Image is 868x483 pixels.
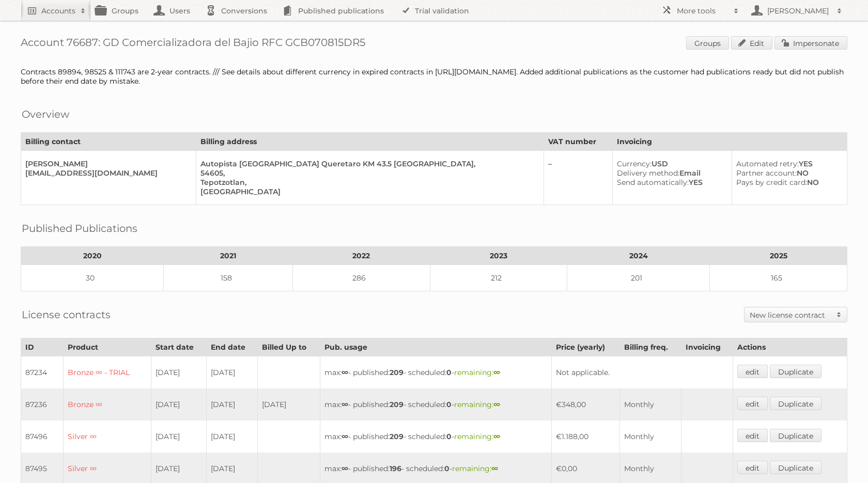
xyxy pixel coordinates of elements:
[21,133,196,151] th: Billing contact
[493,368,500,377] strong: ∞
[737,461,768,474] a: edit
[64,338,151,356] th: Product
[430,247,567,265] th: 2023
[21,388,64,420] td: 87236
[207,338,258,356] th: End date
[207,420,258,453] td: [DATE]
[25,159,188,168] div: [PERSON_NAME]
[552,388,619,420] td: €348,00
[736,178,839,187] div: NO
[342,400,348,409] strong: ∞
[619,420,681,453] td: Monthly
[774,36,847,50] a: Impersonate
[619,338,681,356] th: Billing freq.
[452,464,498,473] span: remaining:
[320,338,551,356] th: Pub. usage
[686,36,729,50] a: Groups
[733,338,847,356] th: Actions
[164,265,293,291] td: 158
[21,247,164,265] th: 2020
[737,429,768,442] a: edit
[320,356,551,389] td: max: - published: - scheduled: -
[21,338,64,356] th: ID
[831,307,847,322] span: Toggle
[164,247,293,265] th: 2021
[196,133,544,151] th: Billing address
[454,368,500,377] span: remaining:
[200,178,535,187] div: Tepotzotlan,
[681,338,733,356] th: Invoicing
[390,432,404,441] strong: 209
[446,368,452,377] strong: 0
[21,265,164,291] td: 30
[320,420,551,453] td: max: - published: - scheduled: -
[151,388,207,420] td: [DATE]
[257,388,320,420] td: [DATE]
[444,464,450,473] strong: 0
[612,133,847,151] th: Invoicing
[21,356,64,389] td: 87234
[207,388,258,420] td: [DATE]
[25,168,188,178] div: [EMAIL_ADDRESS][DOMAIN_NAME]
[493,400,500,409] strong: ∞
[64,356,151,389] td: Bronze ∞ - TRIAL
[257,338,320,356] th: Billed Up to
[617,159,652,168] span: Currency:
[770,365,822,378] a: Duplicate
[737,365,768,378] a: edit
[745,307,847,322] a: New license contract
[765,6,832,16] h2: [PERSON_NAME]
[390,400,404,409] strong: 209
[151,356,207,389] td: [DATE]
[710,247,847,265] th: 2025
[552,420,619,453] td: €1.188,00
[342,464,348,473] strong: ∞
[446,400,452,409] strong: 0
[770,461,822,474] a: Duplicate
[552,338,619,356] th: Price (yearly)
[21,420,64,453] td: 87496
[390,368,404,377] strong: 209
[737,397,768,410] a: edit
[617,168,723,178] div: Email
[390,464,401,473] strong: 196
[22,106,69,122] h2: Overview
[552,356,733,389] td: Not applicable.
[617,168,679,178] span: Delivery method:
[293,247,430,265] th: 2022
[750,310,831,320] h2: New license contract
[207,356,258,389] td: [DATE]
[342,368,348,377] strong: ∞
[617,159,723,168] div: USD
[736,178,807,187] span: Pays by credit card:
[454,400,500,409] span: remaining:
[151,338,207,356] th: Start date
[544,133,613,151] th: VAT number
[200,168,535,178] div: 54605,
[151,420,207,453] td: [DATE]
[293,265,430,291] td: 286
[430,265,567,291] td: 212
[64,388,151,420] td: Bronze ∞
[710,265,847,291] td: 165
[320,388,551,420] td: max: - published: - scheduled: -
[544,151,613,205] td: –
[22,221,137,236] h2: Published Publications
[567,265,710,291] td: 201
[677,6,729,16] h2: More tools
[736,159,799,168] span: Automated retry:
[770,397,822,410] a: Duplicate
[21,36,847,52] h1: Account 76687: GD Comercializadora del Bajio RFC GCB070815DR5
[617,178,689,187] span: Send automatically:
[342,432,348,441] strong: ∞
[200,159,535,168] div: Autopista [GEOGRAPHIC_DATA] Queretaro KM 43.5 [GEOGRAPHIC_DATA],
[619,388,681,420] td: Monthly
[21,67,847,86] div: Contracts 89894, 98525 & 111743 are 2-year contracts. /// See details about different currency in...
[493,432,500,441] strong: ∞
[64,420,151,453] td: Silver ∞
[454,432,500,441] span: remaining:
[736,159,839,168] div: YES
[446,432,452,441] strong: 0
[567,247,710,265] th: 2024
[41,6,75,16] h2: Accounts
